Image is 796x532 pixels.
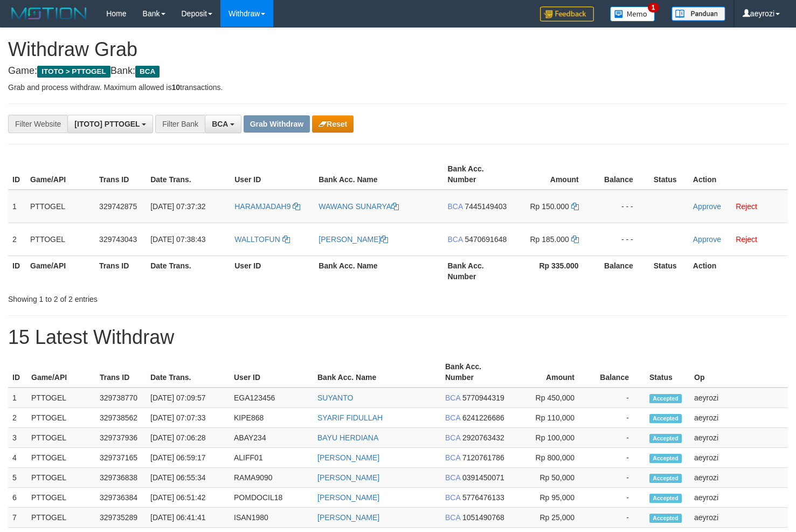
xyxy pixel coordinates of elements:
th: User ID [230,159,314,190]
span: BCA [445,493,460,502]
a: [PERSON_NAME] [317,453,379,462]
td: - [591,488,645,508]
span: Copy 7445149403 to clipboard [465,202,507,211]
span: Copy 2920763432 to clipboard [462,433,504,442]
th: Bank Acc. Number [444,255,513,286]
td: 3 [8,428,27,448]
th: Game/API [26,255,95,286]
th: Bank Acc. Name [313,357,441,388]
td: 329737165 [95,448,146,468]
span: Accepted [649,514,682,523]
th: Status [649,159,689,190]
span: Rp 150.000 [530,202,569,211]
span: 329743043 [99,235,137,244]
td: [DATE] 06:59:17 [146,448,230,468]
div: Filter Website [8,115,67,133]
span: [DATE] 07:38:43 [150,235,205,244]
th: Op [690,357,788,388]
td: [DATE] 07:09:57 [146,388,230,408]
span: BCA [445,473,460,482]
th: ID [8,255,26,286]
td: PTTOGEL [27,468,95,488]
td: - [591,468,645,488]
a: HARAMJADAH9 [234,202,300,211]
td: PTTOGEL [27,428,95,448]
td: - - - [595,190,649,223]
strong: 10 [171,83,180,92]
span: ITOTO > PTTOGEL [37,66,110,78]
td: 329737936 [95,428,146,448]
td: PTTOGEL [27,408,95,428]
h4: Game: Bank: [8,66,788,77]
td: Rp 50,000 [509,468,591,488]
th: Balance [595,255,649,286]
td: [DATE] 06:41:41 [146,508,230,528]
td: RAMA9090 [230,468,313,488]
div: Showing 1 to 2 of 2 entries [8,289,323,305]
th: Amount [509,357,591,388]
td: Rp 95,000 [509,488,591,508]
td: PTTOGEL [27,488,95,508]
td: - [591,508,645,528]
span: Rp 185.000 [530,235,569,244]
a: SUYANTO [317,393,353,402]
td: Rp 110,000 [509,408,591,428]
th: Trans ID [95,159,146,190]
span: BCA [445,393,460,402]
span: BCA [445,453,460,462]
td: KIPE868 [230,408,313,428]
td: aeyrozi [690,428,788,448]
span: Copy 1051490768 to clipboard [462,513,504,522]
span: Accepted [649,394,682,403]
span: WALLTOFUN [234,235,280,244]
th: Date Trans. [146,159,230,190]
td: 329736384 [95,488,146,508]
span: BCA [445,413,460,422]
th: Balance [591,357,645,388]
a: [PERSON_NAME] [317,493,379,502]
th: User ID [230,255,314,286]
span: Copy 5770944319 to clipboard [462,393,504,402]
td: POMDOCIL18 [230,488,313,508]
th: Bank Acc. Number [444,159,513,190]
span: Accepted [649,474,682,483]
td: Rp 100,000 [509,428,591,448]
a: Copy 150000 to clipboard [571,202,579,211]
th: Game/API [27,357,95,388]
span: BCA [448,235,463,244]
th: Status [649,255,689,286]
td: 7 [8,508,27,528]
span: 1 [648,3,659,12]
th: Action [689,255,788,286]
a: Approve [693,202,721,211]
td: PTTOGEL [27,508,95,528]
h1: Withdraw Grab [8,39,788,60]
th: Game/API [26,159,95,190]
td: 6 [8,488,27,508]
span: Copy 5776476133 to clipboard [462,493,504,502]
th: Bank Acc. Name [314,159,443,190]
span: BCA [445,513,460,522]
th: Date Trans. [146,357,230,388]
td: 2 [8,408,27,428]
div: Filter Bank [155,115,205,133]
a: Reject [736,202,757,211]
span: Accepted [649,494,682,503]
a: SYARIF FIDULLAH [317,413,383,422]
button: Reset [312,115,354,133]
td: 1 [8,190,26,223]
button: Grab Withdraw [244,115,310,133]
td: 329735289 [95,508,146,528]
td: - - - [595,223,649,255]
span: Accepted [649,434,682,443]
th: ID [8,159,26,190]
td: PTTOGEL [27,448,95,468]
td: PTTOGEL [26,190,95,223]
a: Approve [693,235,721,244]
td: aeyrozi [690,468,788,488]
td: aeyrozi [690,388,788,408]
td: - [591,448,645,468]
td: - [591,388,645,408]
td: aeyrozi [690,408,788,428]
td: EGA123456 [230,388,313,408]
